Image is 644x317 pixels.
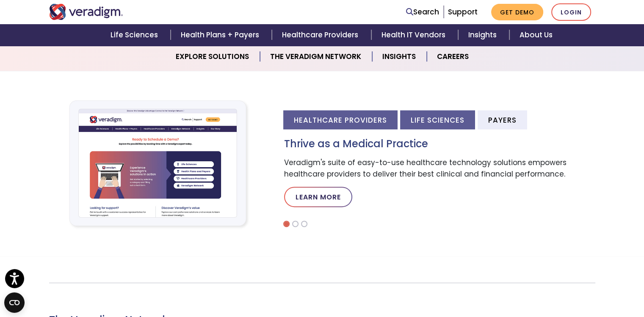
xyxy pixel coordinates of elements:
[427,46,479,67] a: Careers
[478,110,527,129] li: Payers
[509,24,563,46] a: About Us
[458,24,509,46] a: Insights
[448,7,478,17] a: Support
[272,24,371,46] a: Healthcare Providers
[283,110,398,129] li: Healthcare Providers
[371,24,458,46] a: Health IT Vendors
[260,46,372,67] a: The Veradigm Network
[4,292,25,313] button: Open CMP widget
[49,4,123,20] img: Veradigm logo
[551,3,591,21] a: Login
[284,157,595,180] p: Veradigm's suite of easy-to-use healthcare technology solutions empowers healthcare providers to ...
[284,187,352,207] a: Learn More
[406,6,439,18] a: Search
[100,24,171,46] a: Life Sciences
[171,24,272,46] a: Health Plans + Payers
[372,46,427,67] a: Insights
[491,4,543,20] a: Get Demo
[166,46,260,67] a: Explore Solutions
[284,138,595,150] h3: Thrive as a Medical Practice
[400,110,475,129] li: Life Sciences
